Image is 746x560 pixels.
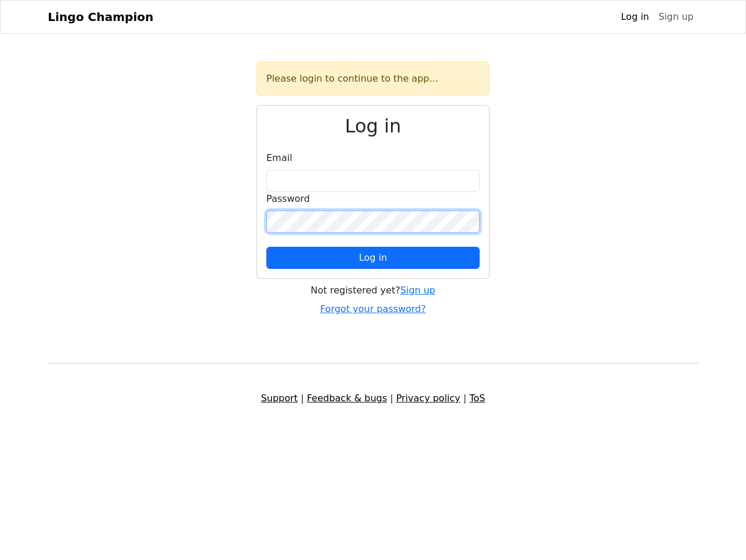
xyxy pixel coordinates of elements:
label: Email [266,151,292,165]
div: Please login to continue to the app... [256,62,490,96]
label: Password [266,192,310,206]
a: Forgot your password? [320,303,426,314]
a: Lingo Champion [48,5,153,29]
a: Sign up [654,5,698,29]
button: Log in [266,247,480,269]
a: Feedback & bugs [307,393,387,404]
div: Not registered yet? [256,283,490,297]
h2: Log in [266,115,480,137]
a: ToS [469,393,485,404]
a: Log in [616,5,653,29]
span: Log in [359,252,387,263]
a: Support [261,393,298,404]
div: | | | [41,391,705,405]
a: Privacy policy [396,393,460,404]
a: Sign up [400,285,435,296]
